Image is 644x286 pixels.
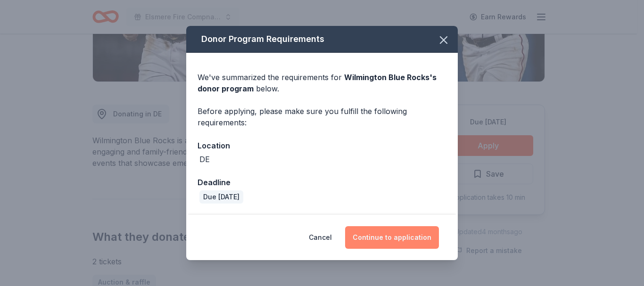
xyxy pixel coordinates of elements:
[198,106,446,128] div: Before applying, please make sure you fulfill the following requirements:
[186,26,458,53] div: Donor Program Requirements
[198,176,446,188] div: Deadline
[198,72,446,94] div: We've summarized the requirements for below.
[199,154,210,165] div: DE
[309,226,332,249] button: Cancel
[199,190,243,204] div: Due [DATE]
[345,226,439,249] button: Continue to application
[198,139,446,152] div: Location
